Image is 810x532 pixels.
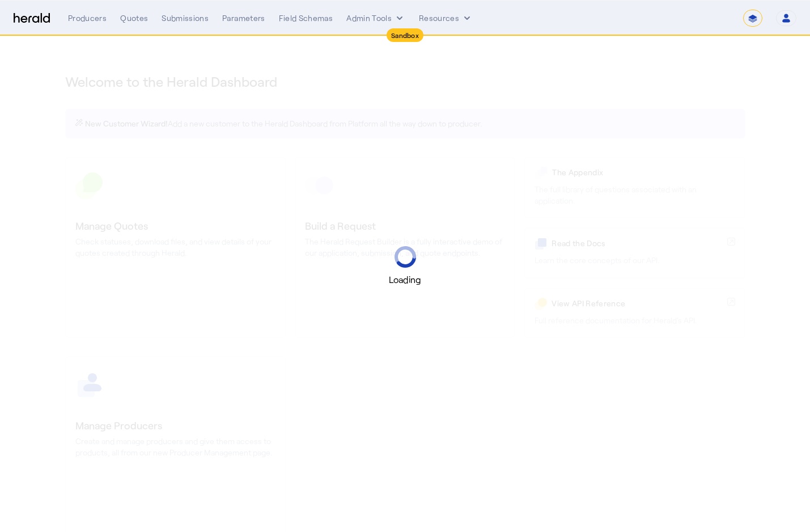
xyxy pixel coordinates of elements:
[387,28,423,42] div: Sandbox
[346,12,405,24] button: internal dropdown menu
[14,13,50,24] img: Herald Logo
[222,12,265,24] div: Parameters
[279,12,333,24] div: Field Schemas
[162,12,209,24] div: Submissions
[68,12,107,24] div: Producers
[419,12,473,24] button: Resources dropdown menu
[120,12,148,24] div: Quotes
